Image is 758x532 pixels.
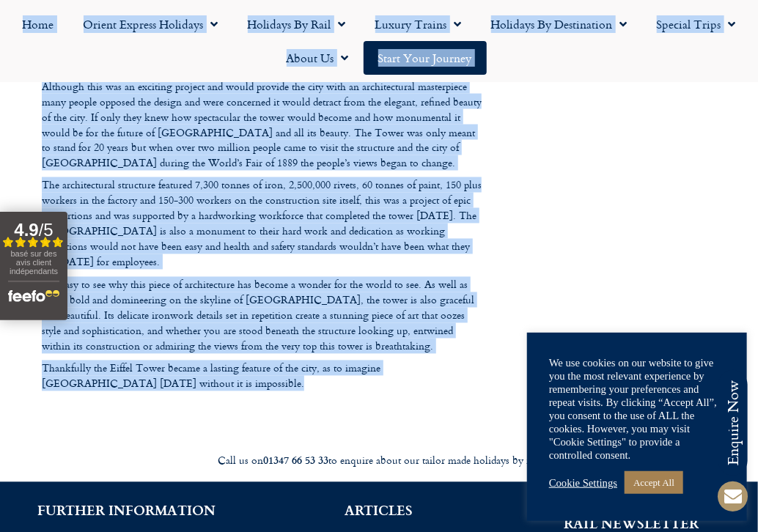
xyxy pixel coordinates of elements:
[8,7,69,41] a: Home
[625,471,683,494] a: Accept All
[233,7,361,41] a: Holidays by Rail
[22,504,231,517] h2: FURTHER INFORMATION
[549,356,725,462] div: We use cookies on our website to give you the most relevant experience by remembering your prefer...
[275,504,484,517] h2: ARTICLES
[7,7,751,75] nav: Menu
[476,7,642,41] a: Holidays by Destination
[7,454,751,468] div: Call us on to enquire about our tailor made holidays by rail
[272,41,364,75] a: About Us
[549,476,617,489] a: Cookie Settings
[364,41,487,75] a: Start your Journey
[69,7,233,41] a: Orient Express Holidays
[642,7,751,41] a: Special Trips
[361,7,476,41] a: Luxury Trains
[263,453,328,468] strong: 01347 66 53 33
[527,504,736,531] h2: SIGN UP FOR THE PLANET RAIL NEWSLETTER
